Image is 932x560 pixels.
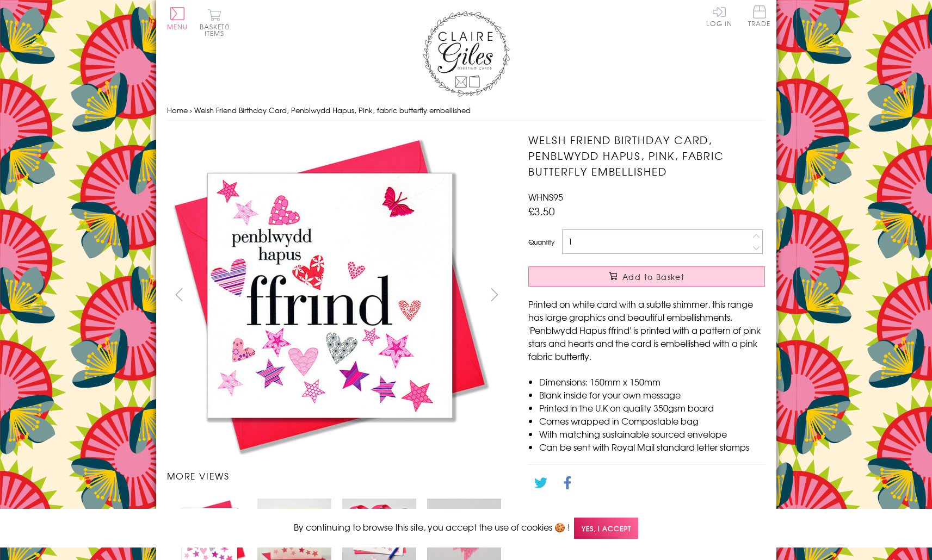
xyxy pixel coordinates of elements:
[538,506,643,519] a: Go back to the collection
[748,5,771,27] span: Trade
[539,375,765,388] li: Dimensions: 150mm x 150mm
[528,190,563,203] span: WHNS95
[167,282,192,307] button: prev
[167,105,188,115] a: Home
[167,22,188,32] span: Menu
[748,5,771,29] a: Trade
[528,297,765,363] p: Printed on white card with a subtle shimmer, this range has large graphics and beautiful embellis...
[539,440,765,453] li: Can be sent with Royal Mail standard letter stamps
[539,401,765,414] li: Printed in the U.K on quality 350gsm board
[423,11,510,97] img: Claire Giles Greetings Cards
[167,7,188,30] button: Menu
[528,203,555,219] span: £3.50
[574,518,638,539] span: Yes, I accept
[167,469,507,482] h3: More views
[205,22,230,38] span: 0 items
[482,282,507,307] button: next
[200,9,230,36] button: Basket0 items
[167,99,766,122] nav: breadcrumbs
[507,132,833,458] img: Welsh Friend Birthday Card, Penblwydd Hapus, Pink, fabric butterfly embellished
[539,388,765,401] li: Blank inside for your own message
[528,132,765,179] h1: Welsh Friend Birthday Card, Penblwydd Hapus, Pink, fabric butterfly embellished
[190,105,192,115] span: ›
[166,132,493,458] img: Welsh Friend Birthday Card, Penblwydd Hapus, Pink, fabric butterfly embellished
[194,105,471,115] span: Welsh Friend Birthday Card, Penblwydd Hapus, Pink, fabric butterfly embellished
[528,266,765,287] button: Add to Basket
[539,427,765,440] li: With matching sustainable sourced envelope
[539,414,765,427] li: Comes wrapped in Compostable bag
[622,271,684,282] span: Add to Basket
[706,5,732,27] a: Log In
[528,237,554,247] label: Quantity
